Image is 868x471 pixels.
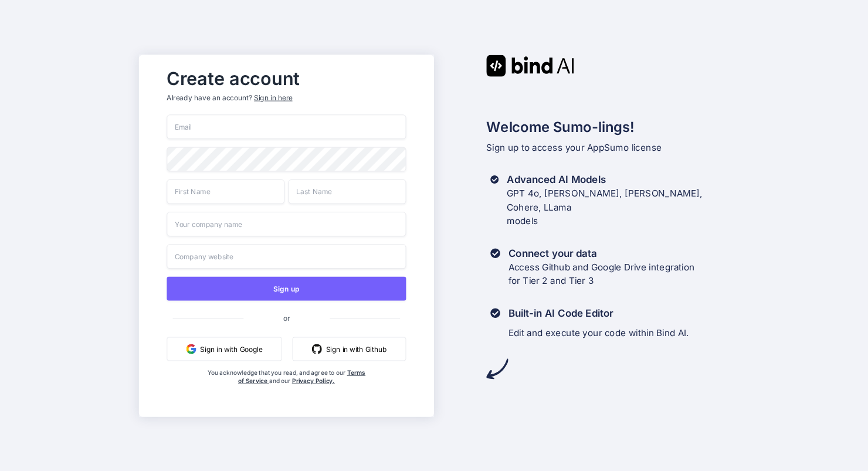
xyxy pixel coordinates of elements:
[292,377,335,384] a: Privacy Policy.
[486,55,574,76] img: Bind AI logo
[238,368,365,384] a: Terms of Service
[508,260,695,288] p: Access Github and Google Drive integration for Tier 2 and Tier 3
[254,93,292,103] div: Sign in here
[486,116,729,137] h2: Welcome Sumo-lings!
[486,140,729,154] p: Sign up to access your AppSumo license
[507,186,729,228] p: GPT 4o, [PERSON_NAME], [PERSON_NAME], Cohere, LLama models
[167,244,406,269] input: Company website
[289,179,406,204] input: Last Name
[167,212,406,236] input: Your company name
[312,344,322,354] img: github
[206,368,366,408] div: You acknowledge that you read, and agree to our and our
[293,337,406,361] button: Sign in with Github
[486,358,508,379] img: arrow
[508,246,695,260] h3: Connect your data
[167,93,406,103] p: Already have an account?
[508,306,689,320] h3: Built-in AI Code Editor
[167,70,406,86] h2: Create account
[243,305,330,330] span: or
[167,337,282,361] button: Sign in with Google
[507,172,729,187] h3: Advanced AI Models
[167,179,284,204] input: First Name
[187,344,196,354] img: google
[167,276,406,300] button: Sign up
[508,326,689,340] p: Edit and execute your code within Bind AI.
[167,114,406,139] input: Email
